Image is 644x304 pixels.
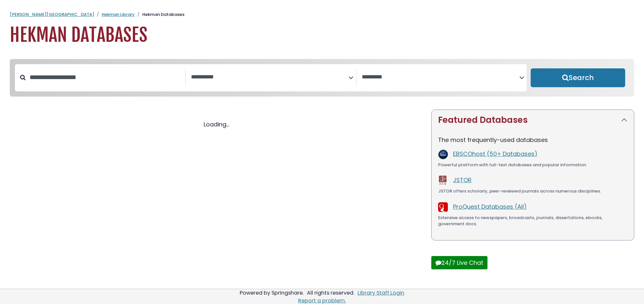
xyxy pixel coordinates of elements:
div: Powered by Springshare. [239,289,305,297]
input: Search database by title or keyword [26,72,185,83]
button: Submit for Search Results [531,68,625,87]
div: JSTOR offers scholarly, peer-reviewed journals across numerous disciplines. [438,188,627,194]
h1: Hekman Databases [10,24,634,46]
button: 24/7 Live Chat [431,256,487,269]
button: Featured Databases [432,110,634,130]
textarea: Search [362,74,519,81]
nav: Search filters [10,59,634,97]
div: Loading... [10,120,423,129]
a: EBSCOhost (50+ Databases) [453,150,537,158]
a: Library Staff Login [358,289,404,297]
li: Hekman Databases [135,11,184,18]
textarea: Search [191,74,348,81]
p: The most frequently-used databases [438,135,627,144]
a: ProQuest Databases (All) [453,203,527,211]
a: Hekman Library [102,11,135,18]
div: Extensive access to newspapers, broadcasts, journals, dissertations, ebooks, government docs. [438,215,627,227]
div: All rights reserved. [306,289,355,297]
a: JSTOR [453,176,472,184]
div: Powerful platform with full-text databases and popular information. [438,162,627,168]
nav: breadcrumb [10,11,634,18]
a: [PERSON_NAME][GEOGRAPHIC_DATA] [10,11,94,18]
